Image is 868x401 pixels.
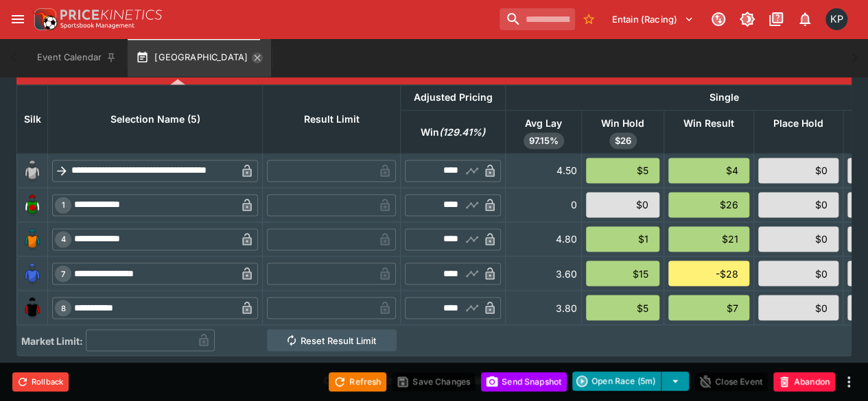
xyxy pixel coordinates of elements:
div: $4 [668,158,749,183]
img: runner 7 [21,263,43,284]
button: Toggle light/dark mode [735,7,760,32]
span: Mark an event as closed and abandoned. [773,374,835,387]
div: $1 [586,226,659,252]
button: Rollback [12,372,69,391]
img: Sportsbook Management [60,23,134,29]
span: 8 [58,303,69,313]
h3: Market Limit: [21,333,83,348]
button: No Bookmarks [578,8,600,30]
button: Notifications [793,7,817,32]
div: Kedar Pandit [825,8,847,30]
img: runner 4 [21,228,43,250]
span: Place Hold [758,115,838,132]
span: Win(129.41%) [406,124,500,141]
div: -$28 [668,260,749,286]
img: runner 8 [21,297,43,319]
button: Event Calendar [29,38,125,77]
img: blank-silk.png [21,160,43,182]
span: 1 [59,200,68,210]
div: 4.80 [510,232,577,246]
button: Refresh [329,372,386,391]
th: Adjusted Pricing [401,85,506,110]
span: 97.15% [524,134,564,148]
button: Open Race (5m) [572,372,661,391]
button: more [841,374,857,390]
button: Kedar Pandit [821,4,852,34]
button: [GEOGRAPHIC_DATA] [128,38,271,77]
div: 0 [510,197,577,212]
div: $5 [586,295,659,320]
span: Avg Lay [510,115,577,132]
div: $15 [586,260,659,286]
div: $5 [586,158,659,183]
img: PriceKinetics Logo [30,5,58,33]
input: search [500,8,575,30]
span: 4 [58,234,69,244]
button: select merge strategy [661,372,689,391]
button: Select Tenant [604,8,702,30]
button: open drawer [5,7,30,32]
div: $0 [758,158,838,183]
div: $21 [668,226,749,252]
span: $26 [609,134,637,148]
span: Win Hold [586,115,659,132]
div: $0 [758,295,838,320]
div: $0 [758,260,838,286]
span: 7 [58,269,68,278]
span: Selection Name (5) [95,111,215,127]
div: $0 [758,226,838,252]
button: Documentation [764,7,788,32]
div: 4.50 [510,163,577,178]
div: 3.80 [510,300,577,315]
span: Win Result [668,115,749,132]
button: Connected to PK [706,7,731,32]
div: $0 [586,192,659,217]
div: $7 [668,295,749,320]
div: split button [572,372,689,391]
button: Abandon [773,372,835,391]
th: Result Limit [263,85,401,154]
div: $0 [758,192,838,217]
em: ( 129.41 %) [439,124,485,141]
img: runner 1 [21,194,43,216]
button: Send Snapshot [481,372,567,391]
button: Reset Result Limit [267,329,397,351]
img: PriceKinetics [60,10,162,20]
th: Silk [17,85,48,154]
div: 3.60 [510,266,577,280]
div: $26 [668,192,749,217]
